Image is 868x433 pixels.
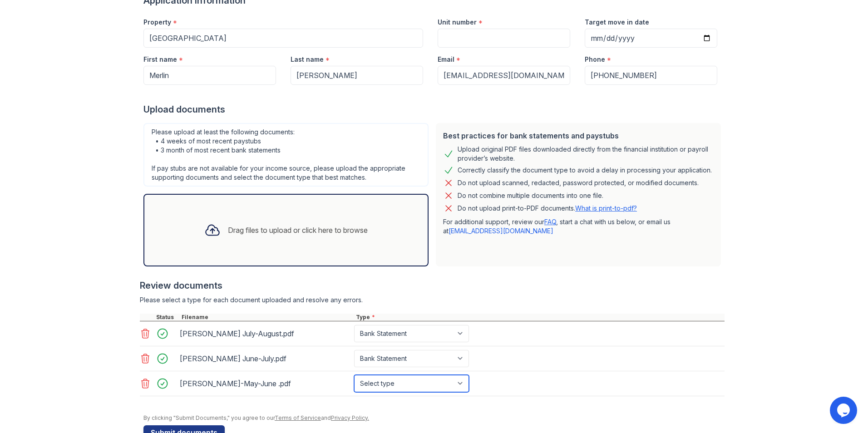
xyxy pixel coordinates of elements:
div: By clicking "Submit Documents," you agree to our and [143,414,725,422]
div: Upload original PDF files downloaded directly from the financial institution or payroll provider’... [458,145,714,163]
label: Property [143,18,171,27]
div: Drag files to upload or click here to browse [228,225,368,236]
div: Filename [180,314,354,321]
a: What is print-to-pdf? [575,204,637,212]
div: Upload documents [143,103,725,116]
div: Status [154,314,180,321]
div: Type [354,314,725,321]
label: Email [438,55,454,64]
iframe: chat widget [830,397,859,424]
div: Review documents [140,279,725,292]
label: Last name [291,55,324,64]
label: Unit number [438,18,477,27]
a: [EMAIL_ADDRESS][DOMAIN_NAME] [449,227,553,235]
p: Do not upload print-to-PDF documents. [458,204,637,213]
label: First name [143,55,177,64]
div: Do not combine multiple documents into one file. [458,190,603,201]
label: Target move in date [585,18,649,27]
div: [PERSON_NAME] June-July.pdf [180,351,350,366]
div: [PERSON_NAME] July-August.pdf [180,326,350,341]
a: FAQ [544,218,556,226]
div: Please upload at least the following documents: • 4 weeks of most recent paystubs • 3 month of mo... [143,123,429,187]
div: Do not upload scanned, redacted, password protected, or modified documents. [458,177,699,188]
a: Privacy Policy. [331,414,369,421]
div: Best practices for bank statements and paystubs [443,130,714,141]
div: Correctly classify the document type to avoid a delay in processing your application. [458,165,712,176]
div: Please select a type for each document uploaded and resolve any errors. [140,295,725,305]
p: For additional support, review our , start a chat with us below, or email us at [443,217,714,236]
div: [PERSON_NAME]-May-June .pdf [180,376,350,391]
a: Terms of Service [275,414,321,421]
label: Phone [585,55,605,64]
